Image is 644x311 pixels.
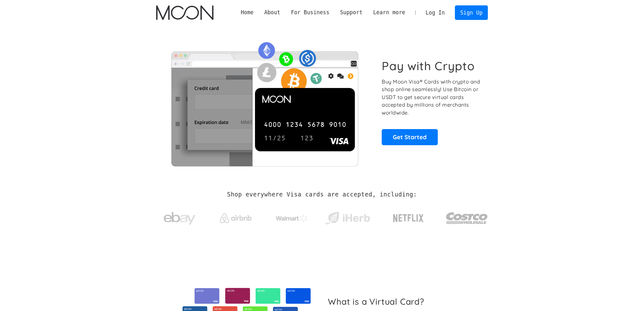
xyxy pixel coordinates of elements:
[164,208,195,228] img: ebay
[420,6,450,20] a: Log In
[264,9,280,16] div: About
[259,9,285,16] div: About
[324,204,371,230] a: iHerb
[340,9,362,16] div: Support
[324,210,371,227] img: iHerb
[156,202,203,232] a: ebay
[268,208,315,225] a: Walmart
[455,5,488,20] a: Sign Up
[446,200,488,233] a: Costco
[235,9,259,16] a: Home
[380,204,437,229] a: Netflix
[328,296,483,307] h2: What is a Virtual Card?
[368,9,411,16] div: Learn more
[220,213,252,223] img: Airbnb
[392,210,424,226] img: Netflix
[156,5,214,20] a: home
[286,9,335,16] div: For Business
[382,78,481,117] p: Buy Moon Visa® Cards with crypto and shop online seamlessly! Use Bitcoin or USDT to get secure vi...
[382,129,438,145] a: Get Started
[276,215,308,222] img: Walmart
[212,207,259,226] a: Airbnb
[373,9,405,16] div: Learn more
[156,38,373,166] img: Moon Cards let you spend your crypto anywhere Visa is accepted.
[227,191,417,198] h2: Shop everywhere Visa cards are accepted, including:
[156,5,214,20] img: Moon Logo
[382,59,475,73] h1: Pay with Crypto
[446,206,488,230] img: Costco
[291,9,329,16] div: For Business
[335,9,368,16] div: Support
